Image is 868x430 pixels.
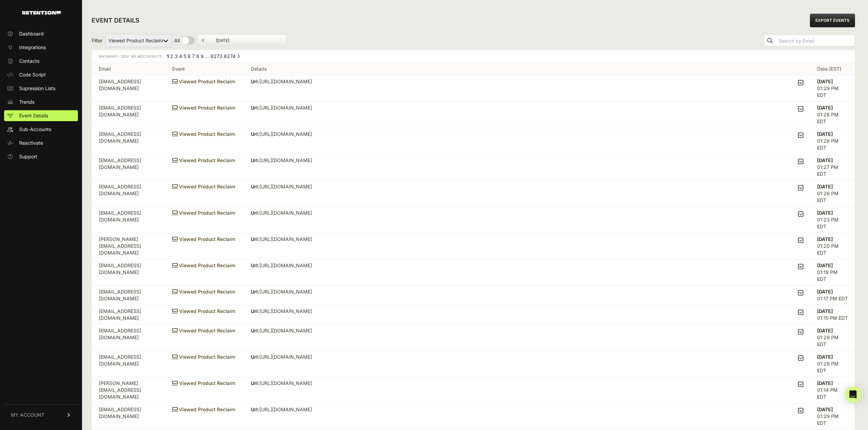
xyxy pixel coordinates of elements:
[188,53,191,59] a: Page 6
[817,157,833,163] strong: [DATE]
[130,54,163,58] span: Contacts.
[810,259,855,286] td: 01:19 PM EDT
[817,131,833,137] strong: [DATE]
[810,325,855,351] td: 01:29 PM EDT
[172,406,235,412] span: Viewed Product Reclaim
[4,110,78,121] a: Event Details
[19,85,55,92] span: Supression Lists
[92,305,165,325] td: [EMAIL_ADDRESS][DOMAIN_NAME]
[19,112,48,119] span: Event Details
[4,69,78,80] a: Code Script
[817,184,833,189] strong: [DATE]
[4,42,78,53] a: Integrations
[19,58,39,64] span: Contacts
[810,403,855,430] td: 01:29 PM EDT
[131,54,143,58] span: 165,462
[251,288,415,295] p: [URL][DOMAIN_NAME]
[11,412,44,418] span: MY ACCOUNT
[172,131,235,137] span: Viewed Product Reclaim
[92,286,165,305] td: [EMAIL_ADDRESS][DOMAIN_NAME]
[92,377,165,403] td: [PERSON_NAME][EMAIL_ADDRESS][DOMAIN_NAME]
[817,354,833,360] strong: [DATE]
[19,126,51,133] span: Sub-Accounts
[92,325,165,351] td: [EMAIL_ADDRESS][DOMAIN_NAME]
[810,286,855,305] td: 01:17 PM EDT
[165,53,240,61] div: Pagination
[92,351,165,377] td: [EMAIL_ADDRESS][DOMAIN_NAME]
[810,181,855,207] td: 01:26 PM EDT
[92,207,165,233] td: [EMAIL_ADDRESS][DOMAIN_NAME]
[167,53,169,59] em: Page 1
[165,63,244,75] th: Event
[251,184,259,189] strong: Url:
[251,104,358,111] p: [URL][DOMAIN_NAME]
[184,53,186,59] a: Page 5
[172,328,235,333] span: Viewed Product Reclaim
[251,354,397,360] p: [URL][DOMAIN_NAME]
[251,327,379,334] p: [URL][DOMAIN_NAME]
[251,262,259,268] strong: Url:
[201,53,204,59] a: Page 9
[251,406,259,412] strong: Url:
[817,328,833,333] strong: [DATE]
[172,308,235,314] span: Viewed Product Reclaim
[172,354,235,360] span: Viewed Product Reclaim
[810,207,855,233] td: 01:23 PM EDT
[196,53,199,59] a: Page 8
[817,406,833,412] strong: [DATE]
[192,53,195,59] a: Page 7
[172,157,235,163] span: Viewed Product Reclaim
[172,210,235,216] span: Viewed Product Reclaim
[251,262,363,269] p: [URL][DOMAIN_NAME]
[251,157,395,164] p: [URL][DOMAIN_NAME]
[817,78,833,84] strong: [DATE]
[92,154,165,181] td: [EMAIL_ADDRESS][DOMAIN_NAME]
[211,53,222,59] a: Page 8273
[4,124,78,135] a: Sub-Accounts
[251,236,368,243] p: [URL][DOMAIN_NAME]
[817,105,833,111] strong: [DATE]
[19,44,46,51] span: Integrations
[251,157,259,163] strong: Url:
[4,97,78,107] a: Trends
[251,308,259,314] strong: Url:
[172,184,235,189] span: Viewed Product Reclaim
[810,351,855,377] td: 01:29 PM EDT
[810,233,855,259] td: 01:20 PM EDT
[172,78,235,84] span: Viewed Product Reclaim
[251,131,259,137] strong: Url:
[251,328,259,333] strong: Url:
[810,377,855,403] td: 01:14 PM EDT
[19,140,43,146] span: Reactivate
[92,63,165,75] th: Email
[777,36,855,46] input: Search by Email
[175,53,178,59] a: Page 3
[4,138,78,148] a: Reactivate
[22,11,61,15] img: Retention.com
[170,53,173,59] a: Page 2
[4,83,78,94] a: Supression Lists
[251,105,259,111] strong: Url:
[92,16,139,25] h2: EVENT DETAILS
[172,262,235,268] span: Viewed Product Reclaim
[251,131,360,138] p: [URL][DOMAIN_NAME]
[817,262,833,268] strong: [DATE]
[251,183,354,190] p: [URL][DOMAIN_NAME]
[251,406,360,413] p: [URL][DOMAIN_NAME]
[817,380,833,386] strong: [DATE]
[810,14,855,27] a: EXPORT EVENTS
[251,210,394,216] p: [URL][DOMAIN_NAME]
[92,403,165,430] td: [EMAIL_ADDRESS][DOMAIN_NAME]
[4,151,78,162] a: Support
[172,236,235,242] span: Viewed Product Reclaim
[810,128,855,154] td: 01:28 PM EDT
[4,404,78,425] a: MY ACCOUNT
[92,102,165,128] td: [EMAIL_ADDRESS][DOMAIN_NAME]
[810,63,855,75] th: Date (EST)
[19,30,44,37] span: Dashboard
[105,34,172,47] select: Filter
[19,153,37,160] span: Support
[845,386,861,403] div: Open Intercom Messenger
[251,380,259,386] strong: Url:
[92,181,165,207] td: [EMAIL_ADDRESS][DOMAIN_NAME]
